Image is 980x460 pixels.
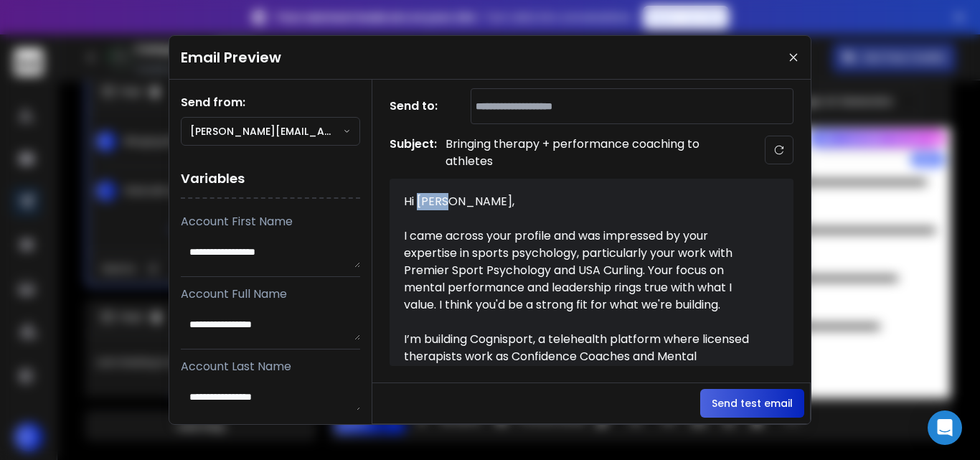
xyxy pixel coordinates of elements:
div: Open Intercom Messenger [928,410,962,445]
h1: Email Preview [181,47,281,67]
p: Account First Name [181,213,360,230]
button: Send test email [700,389,804,418]
div: I’m building Cognisport, a telehealth platform where licensed therapists work as Confidence Coach... [404,331,763,382]
h1: Send to: [390,98,447,115]
h1: Variables [181,160,360,199]
h1: Send from: [181,94,360,111]
p: [PERSON_NAME][EMAIL_ADDRESS][DOMAIN_NAME] [190,124,343,139]
p: Bringing therapy + performance coaching to athletes [446,136,732,170]
p: Account Full Name [181,286,360,303]
p: Account Last Name [181,358,360,375]
h1: Subject: [390,136,437,170]
div: Hi [PERSON_NAME], I came across your profile and was impressed by your expertise in sports psycho... [404,193,763,314]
